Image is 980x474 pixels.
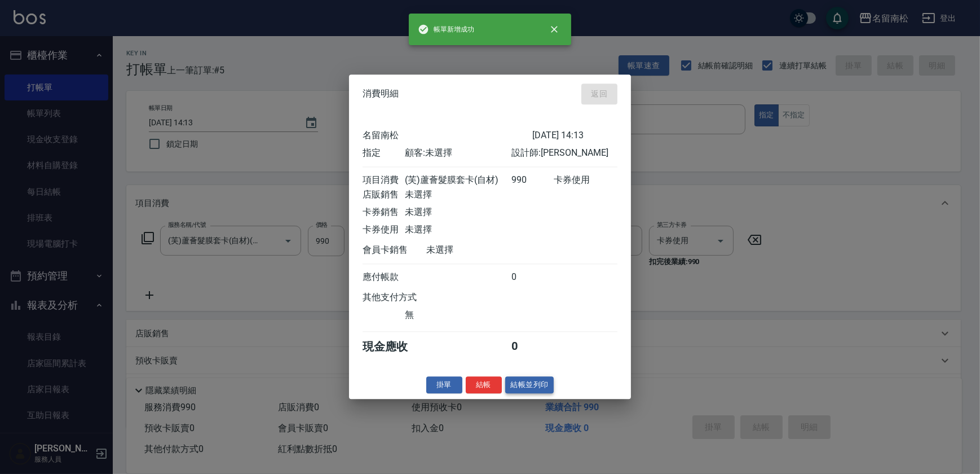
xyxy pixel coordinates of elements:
div: 設計師: [PERSON_NAME] [511,147,617,159]
div: (芙)蘆薈髮膜套卡(自材) [405,174,511,186]
div: 名留南松 [363,130,532,142]
span: 消費明細 [363,89,399,100]
button: 結帳 [466,376,502,394]
div: [DATE] 14:13 [532,130,617,142]
div: 未選擇 [426,244,532,256]
button: close [542,17,567,42]
div: 其他支付方式 [363,292,448,304]
div: 卡券使用 [554,174,617,186]
div: 項目消費 [363,174,405,186]
div: 未選擇 [405,189,511,201]
div: 卡券使用 [363,224,405,236]
div: 顧客: 未選擇 [405,147,511,159]
div: 990 [511,174,554,186]
span: 帳單新增成功 [418,24,474,35]
button: 掛單 [426,376,462,394]
div: 無 [405,309,511,321]
div: 應付帳款 [363,271,405,283]
div: 指定 [363,147,405,159]
div: 現金應收 [363,339,426,354]
div: 未選擇 [405,224,511,236]
div: 0 [511,271,554,283]
div: 未選擇 [405,207,511,218]
div: 會員卡銷售 [363,244,426,256]
div: 0 [511,339,554,354]
button: 結帳並列印 [505,376,554,394]
div: 店販銷售 [363,189,405,201]
div: 卡券銷售 [363,207,405,218]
